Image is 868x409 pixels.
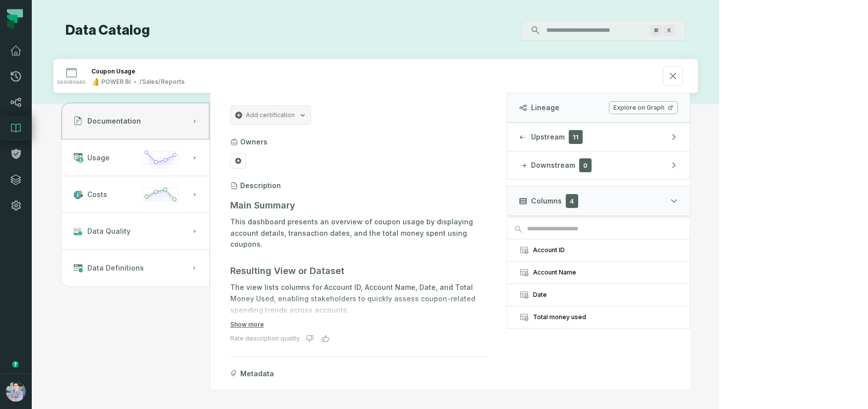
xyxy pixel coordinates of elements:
span: Columns [531,196,562,206]
button: Account Name [507,262,690,283]
div: Total money used [533,313,678,321]
button: dashboardPOWER BI/Sales/Reports [54,59,698,93]
span: Metadata [240,369,274,379]
button: Columns4 [507,186,690,215]
span: dashboard [57,80,86,85]
div: Tooltip anchor [11,360,20,369]
div: /Sales/Reports [139,78,185,86]
span: Downstream [531,160,575,170]
button: Account ID [507,239,690,261]
div: Coupon Usage [91,68,135,75]
h3: Resulting View or Dataset [230,264,487,278]
h3: Description [240,181,281,191]
span: type unknown [519,312,529,322]
span: 11 [569,130,583,144]
p: This dashboard presents an overview of coupon usage by displaying account details, transaction da... [230,216,487,250]
span: type unknown [519,245,529,255]
span: 0 [579,158,592,172]
div: Account ID [533,246,678,254]
p: The view lists columns for Account ID, Account Name, Date, and Total Money Used, enabling stakeho... [230,282,487,316]
button: Date [507,284,690,306]
span: type unknown [519,268,529,277]
div: Account Name [533,269,678,276]
span: 4 [566,194,578,208]
span: Data Definitions [87,263,144,273]
span: type unknown [519,290,529,300]
button: Upstream11 [507,123,690,151]
button: Downstream0 [507,151,690,179]
span: Data Quality [87,226,131,236]
button: Show more [230,321,264,329]
span: Lineage [531,103,559,113]
span: Upstream [531,132,565,142]
h3: Owners [240,137,267,147]
span: Usage [87,153,110,163]
span: Documentation [87,116,141,126]
button: Add certification [230,105,311,125]
h1: Data Catalog [66,22,150,39]
span: Press ⌘ + K to focus the search bar [650,25,663,36]
img: avatar of Alon Nafta [6,382,26,402]
span: Press ⌘ + K to focus the search bar [664,25,675,36]
span: Add certification [246,111,295,119]
h3: Main Summary [230,199,487,212]
div: Rate description quality [230,335,300,342]
button: Total money used [507,306,690,328]
a: Explore on Graph [609,101,678,114]
div: Date [533,291,678,299]
div: POWER BI [101,78,131,86]
span: Custom Metadata [230,388,487,398]
span: Costs [87,190,107,200]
